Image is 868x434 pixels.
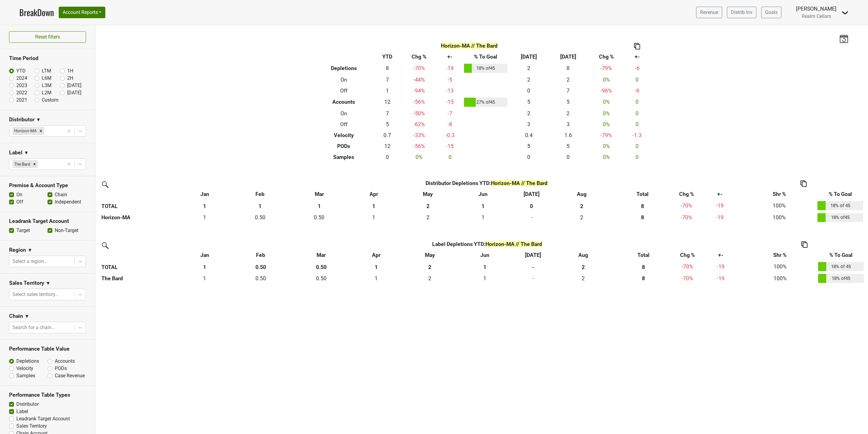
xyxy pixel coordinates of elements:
[16,67,26,75] label: YTD
[556,250,611,261] th: Aug: activate to sort column ascending
[609,212,676,224] th: 7.925
[67,75,73,82] label: 2H
[350,214,397,221] div: 1
[55,358,75,365] label: Accounts
[611,250,676,261] th: Total: activate to sort column ascending
[291,273,351,285] td: 0.5
[100,189,179,200] th: &nbsp;: activate to sort column ascending
[399,212,457,224] td: 2
[676,212,697,224] td: -70 %
[548,119,588,130] td: 3
[401,152,438,163] td: 0 %
[12,160,31,168] div: The Bard
[744,250,817,261] th: Shr %: activate to sort column ascending
[291,214,347,221] div: 0.50
[100,261,179,273] th: TOTAL
[314,85,374,96] th: Off
[9,218,86,224] h3: Leadrank Target Account
[548,96,588,108] td: 5
[374,85,401,96] td: 1
[509,189,554,200] th: Jul: activate to sort column ascending
[548,108,588,119] td: 2
[509,130,548,141] td: 0.4
[100,200,179,212] th: TOTAL
[9,31,86,43] button: Reset filters
[230,189,290,200] th: Feb: activate to sort column ascending
[548,141,588,152] td: 5
[16,75,27,82] label: 2024
[401,141,438,152] td: -56 %
[9,116,35,123] h3: Distributor
[761,7,781,18] a: Goals
[438,119,462,130] td: -8
[290,212,349,224] td: 0.5
[400,214,455,221] div: 2
[611,261,676,273] th: 8
[230,250,291,261] th: Feb: activate to sort column ascending
[509,96,548,108] td: 5
[374,51,401,62] th: YTD
[16,372,35,379] label: Samples
[816,189,865,200] th: % To Goal: activate to sort column ascending
[31,160,38,168] div: Remove The Bard
[59,7,105,18] button: Account Reports
[438,108,462,119] td: -7
[438,51,462,62] th: +-
[9,392,86,398] h3: Performance Table Types
[548,130,588,141] td: 1.6
[24,149,29,156] span: ▼
[441,43,498,49] span: Horizon-MA // The Bard
[548,51,588,62] th: [DATE]
[555,214,608,221] div: 2
[374,130,401,141] td: 0.7
[625,62,649,74] td: -6
[291,250,351,261] th: Mar: activate to sort column ascending
[554,212,609,224] td: 1.755
[511,261,556,273] th: -
[374,74,401,85] td: 7
[509,74,548,85] td: 2
[554,189,609,200] th: Aug: activate to sort column ascending
[180,274,229,282] div: 1
[459,261,511,273] th: 1
[374,96,401,108] td: 12
[55,372,85,379] label: Case Revenue
[314,62,374,74] th: Depletions
[802,13,831,19] span: Realm Cellars
[588,108,625,119] td: 0 %
[401,250,459,261] th: May: activate to sort column ascending
[100,273,179,285] th: The Bard
[314,119,374,130] th: Off
[351,261,401,273] th: 1
[290,200,349,212] th: 1
[9,182,86,189] h3: Premise & Account Type
[462,51,509,62] th: % To Goal
[743,189,816,200] th: Shr %: activate to sort column ascending
[625,152,649,163] td: 0
[179,200,231,212] th: 1
[55,365,67,372] label: PODs
[557,274,609,282] div: 2
[438,74,462,85] td: -5
[817,250,865,261] th: % To Goal: activate to sort column ascending
[839,34,848,43] img: last_updated_date
[349,212,399,224] td: 1.085
[16,191,22,198] label: On
[401,74,438,85] td: -44 %
[28,247,32,254] span: ▼
[548,85,588,96] td: 7
[699,214,741,221] div: -19
[401,85,438,96] td: -94 %
[491,180,547,186] span: Horizon-MA // The Bard
[100,240,110,250] img: filter
[744,261,817,273] td: 100%
[67,67,73,75] label: 1H
[676,273,698,285] td: -70 %
[625,74,649,85] td: 0
[314,141,374,152] th: PODs
[9,150,22,156] h3: Label
[42,75,51,82] label: L6M
[743,200,816,212] td: 100%
[509,141,548,152] td: 5
[179,189,231,200] th: Jan: activate to sort column ascending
